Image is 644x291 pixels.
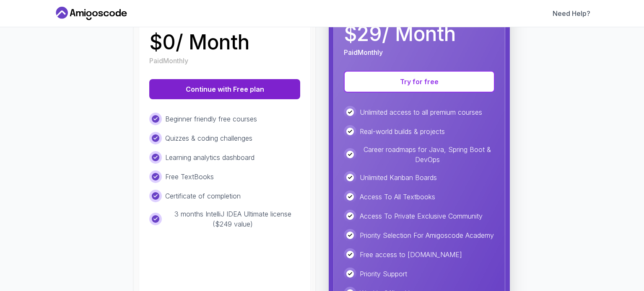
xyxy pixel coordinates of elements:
[165,152,254,162] p: Learning analytics dashboard
[360,211,483,221] p: Access To Private Exclusive Community
[344,24,456,44] p: $ 29 / Month
[360,192,435,202] p: Access To All Textbooks
[344,47,383,57] p: Paid Monthly
[553,8,590,18] a: Need Help?
[360,250,462,260] p: Free access to [DOMAIN_NAME]
[344,71,495,93] button: Try for free
[360,107,482,117] p: Unlimited access to all premium courses
[360,144,495,165] p: Career roadmaps for Java, Spring Boot & DevOps
[360,173,437,183] p: Unlimited Kanban Boards
[165,191,241,201] p: Certificate of completion
[360,269,407,279] p: Priority Support
[360,126,445,136] p: Real-world builds & projects
[149,56,188,66] p: Paid Monthly
[165,172,214,182] p: Free TextBooks
[165,133,252,143] p: Quizzes & coding challenges
[149,32,249,52] p: $ 0 / Month
[360,230,494,240] p: Priority Selection For Amigoscode Academy
[165,114,257,124] p: Beginner friendly free courses
[165,209,300,229] p: 3 months IntelliJ IDEA Ultimate license ($249 value)
[149,79,300,99] button: Continue with Free plan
